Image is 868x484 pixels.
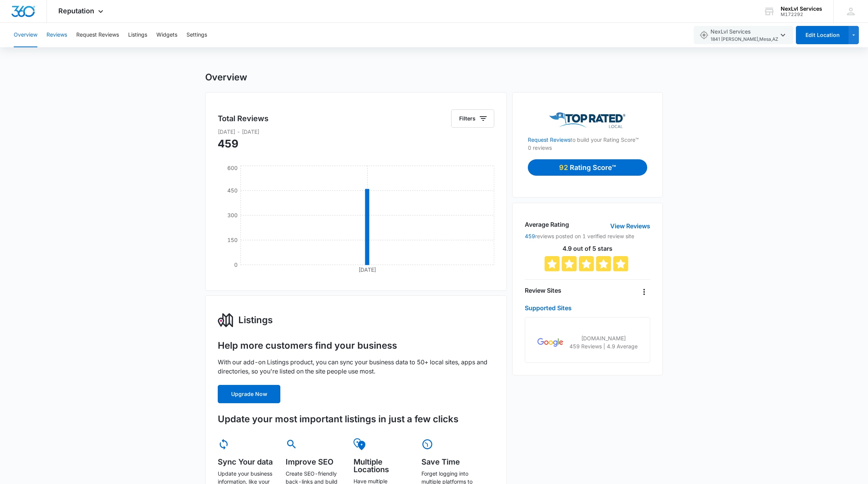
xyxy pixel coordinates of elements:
tspan: 300 [227,212,238,218]
h5: Improve SEO [286,458,343,466]
button: Overview [14,23,37,47]
p: 0 reviews [528,144,647,152]
p: 459 Reviews | 4.9 Average [569,342,638,350]
div: account id [781,12,822,17]
span: 1841 [PERSON_NAME] , Mesa , AZ [710,36,778,43]
button: Listings [128,23,147,47]
button: Upgrade Now [218,385,280,403]
p: With our add-on Listings product, you can sync your business data to 50+ local sites, apps and di... [218,357,494,376]
p: 92 [559,162,570,173]
p: reviews posted on 1 verified review site [525,232,650,240]
span: NexLvl Services [710,27,778,43]
h5: Sync Your data [218,458,275,466]
h3: Update your most important listings in just a few clicks [218,412,494,426]
span: 459 [218,137,238,150]
h4: Review Sites [525,286,561,295]
a: Request Reviews [528,136,571,143]
p: [DOMAIN_NAME] [569,334,638,342]
p: 4.9 out of 5 stars [525,245,650,252]
a: View Reviews [610,221,650,231]
h4: Average Rating [525,220,569,229]
a: Supported Sites [525,304,572,312]
h5: Total Reviews [218,113,268,124]
p: to build your Rating Score™ [528,128,647,144]
button: Settings [186,23,207,47]
tspan: 0 [234,261,238,268]
button: Reviews [47,23,67,47]
button: Filters [451,109,494,128]
h5: Save Time [421,458,479,466]
button: Widgets [156,23,177,47]
tspan: 600 [227,165,238,171]
tspan: [DATE] [358,266,376,273]
button: Request Reviews [76,23,119,47]
p: Rating Score™ [570,162,616,173]
h5: Multiple Locations [354,458,411,473]
button: Edit Location [796,26,849,44]
h3: Listings [238,313,273,327]
img: Top Rated Local Logo [549,112,625,128]
a: 459 [525,233,535,239]
span: Reputation [58,7,94,15]
div: account name [781,6,822,12]
button: Overflow Menu [638,286,650,298]
p: [DATE] - [DATE] [218,128,494,136]
tspan: 150 [227,237,238,243]
h1: Help more customers find your business [218,340,397,351]
h1: Overview [205,72,247,83]
tspan: 450 [227,187,238,194]
button: NexLvl Services1841 [PERSON_NAME],Mesa,AZ [694,26,793,44]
